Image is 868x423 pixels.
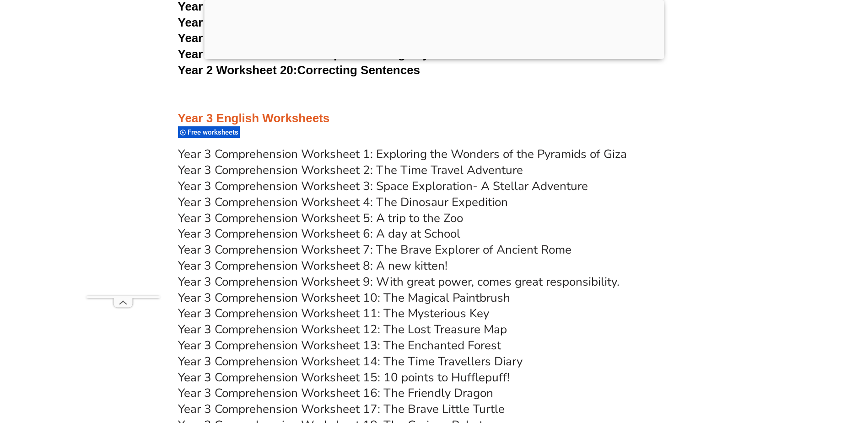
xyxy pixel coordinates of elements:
[178,210,463,226] a: Year 3 Comprehension Worksheet 5: A trip to the Zoo
[178,47,521,61] a: Year 2 Worksheet 19:Descriptive Writing: My Favorite Animal
[178,146,627,162] a: Year 3 Comprehension Worksheet 1: Exploring the Wonders of the Pyramids of Giza
[178,16,297,29] span: Year 2 Worksheet 17:
[178,162,523,178] a: Year 3 Comprehension Worksheet 2: The Time Travel Adventure
[178,401,505,417] a: Year 3 Comprehension Worksheet 17: The Brave Little Turtle
[188,128,241,136] span: Free worksheets
[178,111,690,126] h3: Year 3 English Worksheets
[178,63,297,77] span: Year 2 Worksheet 20:
[178,305,489,321] a: Year 3 Comprehension Worksheet 11: The Mysterious Key
[178,369,510,385] a: Year 3 Comprehension Worksheet 15: 10 points to Hufflepuff!
[178,385,493,401] a: Year 3 Comprehension Worksheet 16: The Friendly Dragon
[178,353,523,369] a: Year 3 Comprehension Worksheet 14: The Time Travellers Diary
[178,337,501,353] a: Year 3 Comprehension Worksheet 13: The Enchanted Forest
[178,290,510,306] a: Year 3 Comprehension Worksheet 10: The Magical Paintbrush
[178,31,297,45] span: Year 2 Worksheet 18:
[178,178,588,194] a: Year 3 Comprehension Worksheet 3: Space Exploration- A Stellar Adventure
[178,258,447,274] a: Year 3 Comprehension Worksheet 8: A new kitten!
[178,226,460,242] a: Year 3 Comprehension Worksheet 6: A day at School
[178,126,240,138] div: Free worksheets
[178,274,620,290] a: Year 3 Comprehension Worksheet 9: With great power, comes great responsibility.
[178,47,297,61] span: Year 2 Worksheet 19:
[178,242,571,258] a: Year 3 Comprehension Worksheet 7: The Brave Explorer of Ancient Rome
[178,16,404,29] a: Year 2 Worksheet 17:Alphabetical Order
[178,63,421,77] a: Year 2 Worksheet 20:Correcting Sentences
[178,31,393,45] a: Year 2 Worksheet 18:Using 'a' and 'an'
[178,194,508,210] a: Year 3 Comprehension Worksheet 4: The Dinosaur Expedition
[716,320,868,423] iframe: Chat Widget
[178,321,507,337] a: Year 3 Comprehension Worksheet 12: The Lost Treasure Map
[86,21,160,296] iframe: Advertisement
